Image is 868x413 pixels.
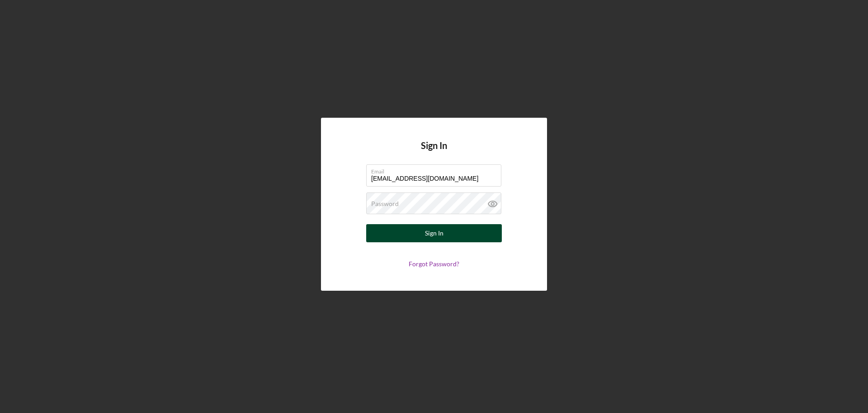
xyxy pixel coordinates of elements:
[371,200,399,207] label: Password
[425,224,443,242] div: Sign In
[371,165,501,175] label: Email
[366,224,502,242] button: Sign In
[421,140,447,164] h4: Sign In
[409,260,459,268] a: Forgot Password?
